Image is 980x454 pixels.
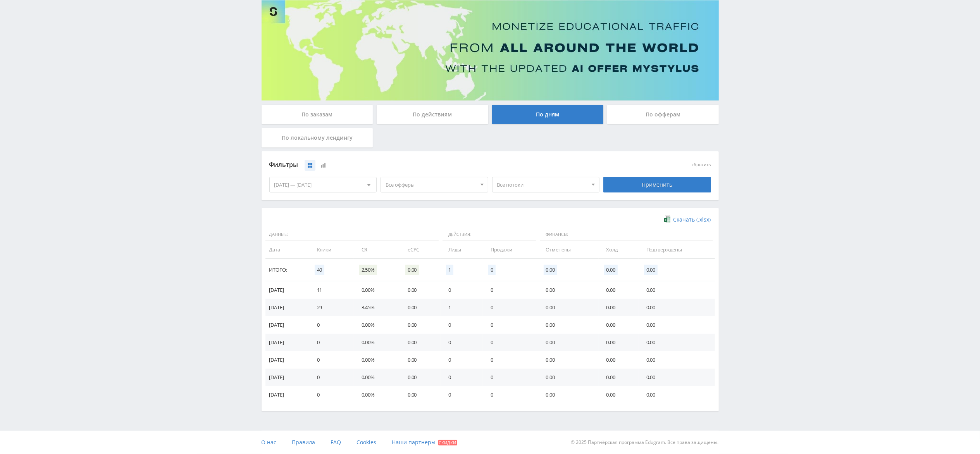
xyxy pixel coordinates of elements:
td: 0.00 [400,299,441,316]
td: 3.45% [354,299,400,316]
td: Клики [309,241,354,258]
td: 0.00 [599,386,639,404]
td: 0.00 [599,316,639,334]
td: 0.00 [538,316,599,334]
td: 0.00 [639,351,715,369]
button: сбросить [692,162,711,167]
td: Дата [265,241,309,258]
div: По действиям [377,105,488,124]
td: CR [354,241,400,258]
td: 0 [483,281,538,299]
td: 0.00 [400,334,441,351]
img: Banner [262,0,719,101]
td: 0.00 [538,351,599,369]
td: 0.00 [400,351,441,369]
td: [DATE] [265,281,309,299]
div: По дням [492,105,604,124]
a: О нас [262,431,277,454]
a: Правила [292,431,315,454]
span: FAQ [331,438,341,446]
span: 0.00 [405,265,419,275]
span: Все офферы [386,177,476,192]
td: Отменены [538,241,599,258]
td: 0.00 [400,281,441,299]
td: 0 [441,369,483,386]
td: eCPC [400,241,441,258]
img: xlsx [664,215,671,223]
a: Наши партнеры Скидки [392,431,457,454]
span: Наши партнеры [392,438,436,446]
td: 0.00% [354,334,400,351]
td: 0 [441,281,483,299]
div: [DATE] — [DATE] [270,177,377,192]
td: 0.00% [354,386,400,404]
td: 29 [309,299,354,316]
span: 0.00 [604,265,618,275]
td: Лиды [441,241,483,258]
td: 0.00% [354,281,400,299]
td: Холд [599,241,639,258]
td: 0.00 [400,386,441,404]
span: Финансы: [540,228,713,241]
td: 0 [309,351,354,369]
td: 0 [483,369,538,386]
td: 0.00% [354,351,400,369]
td: 0 [483,386,538,404]
a: FAQ [331,431,341,454]
td: 0 [309,316,354,334]
td: 0.00 [538,281,599,299]
td: 0.00 [599,281,639,299]
div: По локальному лендингу [262,128,373,147]
td: 0 [441,351,483,369]
td: [DATE] [265,386,309,404]
td: 0 [483,351,538,369]
td: 0.00% [354,316,400,334]
td: 0.00 [599,334,639,351]
td: 0.00 [639,299,715,316]
td: 1 [441,299,483,316]
td: 0.00 [538,299,599,316]
td: 0.00% [354,369,400,386]
span: 1 [446,265,453,275]
td: 0.00 [400,316,441,334]
span: Действия: [443,228,536,241]
td: 0.00 [538,386,599,404]
span: 0 [488,265,496,275]
span: Данные: [265,228,439,241]
td: Подтверждены [639,241,715,258]
div: © 2025 Партнёрская программа Edugram. Все права защищены. [494,431,718,454]
td: 0.00 [639,281,715,299]
div: По заказам [262,105,373,124]
td: 11 [309,281,354,299]
td: 0.00 [538,334,599,351]
td: Итого: [265,259,309,281]
span: Скачать (.xlsx) [673,217,711,223]
a: Cookies [357,431,377,454]
span: 0.00 [544,265,557,275]
td: [DATE] [265,316,309,334]
td: 0.00 [599,351,639,369]
td: 0.00 [639,386,715,404]
td: 0 [441,334,483,351]
span: 2.50% [359,265,377,275]
td: [DATE] [265,351,309,369]
div: Применить [603,177,711,192]
td: 0.00 [599,369,639,386]
span: Cookies [357,438,377,446]
span: 0.00 [644,265,658,275]
span: 40 [315,265,325,275]
td: 0.00 [599,299,639,316]
td: Продажи [483,241,538,258]
td: 0 [309,369,354,386]
td: [DATE] [265,369,309,386]
span: Правила [292,438,315,446]
td: 0.00 [639,369,715,386]
td: 0.00 [400,369,441,386]
td: 0 [483,299,538,316]
td: 0 [309,334,354,351]
td: 0 [441,386,483,404]
td: 0.00 [639,334,715,351]
td: 0.00 [639,316,715,334]
span: О нас [262,438,277,446]
td: 0 [483,316,538,334]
